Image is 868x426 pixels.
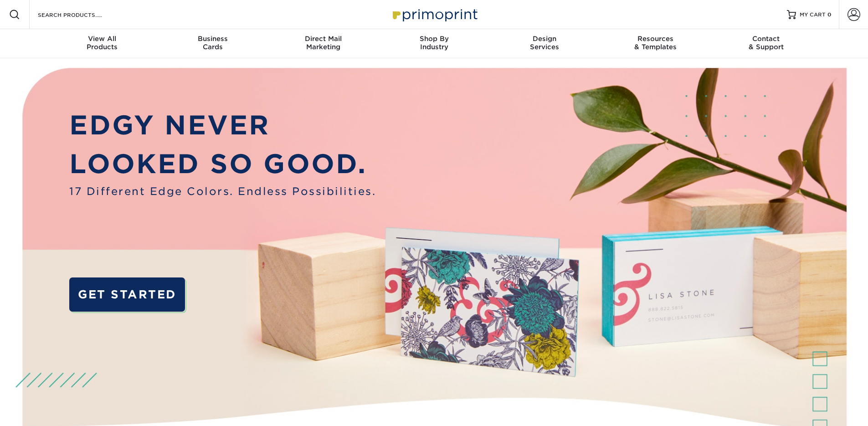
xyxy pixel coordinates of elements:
[69,184,376,199] span: 17 Different Edge Colors. Endless Possibilities.
[711,35,822,51] div: & Support
[37,9,126,20] input: SEARCH PRODUCTS.....
[379,35,489,43] span: Shop By
[389,5,480,24] img: Primoprint
[600,29,711,58] a: Resources& Templates
[69,144,376,184] p: LOOKED SO GOOD.
[268,29,379,58] a: Direct MailMarketing
[47,29,158,58] a: View AllProducts
[600,35,711,51] div: & Templates
[268,35,379,51] div: Marketing
[268,35,379,43] span: Direct Mail
[69,277,185,312] a: GET STARTED
[47,35,158,51] div: Products
[379,35,489,51] div: Industry
[157,35,268,51] div: Cards
[157,35,268,43] span: Business
[600,35,711,43] span: Resources
[800,11,826,19] span: MY CART
[489,35,600,51] div: Services
[489,29,600,58] a: DesignServices
[711,35,822,43] span: Contact
[489,35,600,43] span: Design
[69,106,376,145] p: EDGY NEVER
[47,35,158,43] span: View All
[827,11,832,18] span: 0
[379,29,489,58] a: Shop ByIndustry
[157,29,268,58] a: BusinessCards
[711,29,822,58] a: Contact& Support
